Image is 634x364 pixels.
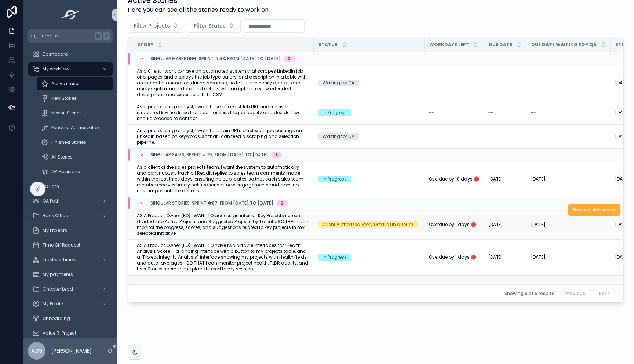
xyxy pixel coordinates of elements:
a: Overdue by 1 days 🔴 [429,254,480,260]
span: Onboarding [43,316,70,321]
a: Client Authorized Story Details (in queue) [318,221,420,228]
span: [DATE] [531,176,546,182]
span: [DATE] [615,176,630,182]
a: AS A Product Owner (PO) I WANT TO have two Airtable Interfaces for “Health Analysis Score”—a land... [137,243,309,272]
span: Active stories [51,81,81,87]
div: 2 [281,200,283,206]
span: My workflow [43,66,69,72]
span: Pending Authorization [51,125,101,131]
button: Select Button [128,19,185,33]
a: [DATE] [531,222,606,227]
span: Finished Stories [51,139,86,145]
a: Onboarding [28,312,113,325]
span: Here you can see all the stories ready to work on [128,6,269,14]
span: Filter Status [194,22,226,29]
span: Back Office [43,213,68,219]
span: Showing 6 of 6 results [504,291,554,296]
span: -- [429,110,434,116]
span: [DATE] [615,222,630,227]
span: [DATE] [615,110,630,116]
button: Select Button [188,19,241,33]
a: Back Office [28,209,113,222]
span: Singular Stories; Sprint #87; From [DATE] to [DATE] [150,200,273,206]
span: My Profile [43,301,63,307]
div: Waiting for QA [323,80,354,86]
a: -- [531,134,606,139]
span: Overdue by 1 days 🔴 [429,222,476,227]
span: Status [318,42,338,48]
span: QA Path [43,198,60,204]
span: -- [531,110,536,116]
a: Trustworthiness [28,253,113,266]
a: New Stories [37,92,113,105]
a: As a prospecting analyst, I want to obtain URLs of relevant job postings on LinkedIn based on key... [137,128,309,145]
span: As a prospecting analyst, I want to send a PostJob URL and receive structured key fields, so that... [137,104,309,121]
a: Time Off Request [28,239,113,252]
span: Request Activation [572,207,616,213]
span: Dashboard [43,51,68,57]
a: As a client of the sales projects team, I want the system to automatically and continuously track... [137,164,309,194]
a: New AI Stories [37,106,113,120]
span: New Stories [51,95,77,101]
span: -- [488,80,493,86]
span: All Stories [51,154,73,160]
a: Dashboard [28,48,113,61]
span: [DATE] [531,254,546,260]
a: [DATE] [531,176,606,182]
span: [DATE] [615,254,630,260]
a: As a Client, I want to have an automated system that scrapes LinkedIn job offer pages and display... [137,68,309,98]
a: -- [531,110,606,116]
div: In Progress [323,176,347,182]
div: scrollable content [23,43,117,338]
a: Finished Stories [37,136,113,149]
a: -- [429,134,480,139]
a: In Progress [318,176,420,182]
span: -- [488,134,493,139]
span: [DATE] [615,80,630,86]
span: Overdue by 1 days 🔴 [429,254,476,260]
span: Value R. Project [43,330,76,336]
span: -- [429,80,434,86]
a: Value R. Project [28,327,113,340]
span: My Projects [43,227,67,233]
a: Active stories [37,77,113,90]
span: [DATE] [488,222,503,227]
span: Jump to... [39,33,92,39]
span: Due Date Waiting for QA [531,42,597,48]
span: Filter Projects [134,22,170,29]
a: My payments [28,268,113,281]
a: -- [429,110,480,116]
a: Waiting for QA [318,80,420,86]
a: QA Revisions [37,165,113,178]
span: -- [429,134,434,139]
span: QA Revisions [51,169,80,175]
a: All Stories [37,150,113,164]
a: AS A Product Owner (PO) I WANT TO access an internal Key Projects screen divided into Active Proj... [137,213,309,236]
span: PO Path [43,183,59,189]
a: -- [531,80,606,86]
a: -- [488,80,522,86]
span: [DATE] [531,222,546,227]
span: [DATE] [488,176,503,182]
a: Waiting for QA [318,133,420,140]
span: Overdue by 18 days 🔴 [429,176,479,182]
span: -- [531,134,536,139]
a: My Profile [28,297,113,310]
span: -- [531,80,536,86]
a: Chapter Lead [28,283,113,296]
a: -- [488,134,522,139]
a: [DATE] [488,176,522,182]
span: Singular Sales; Sprint #75; From [DATE] to [DATE] [150,152,268,158]
button: Request Activation [568,204,620,216]
span: New AI Stories [51,110,82,116]
a: [DATE] [488,222,522,227]
span: My payments [43,272,73,277]
a: QA Path [28,194,113,208]
span: Singular Marketing; Sprint #48; From [DATE] to [DATE] [150,56,281,62]
span: Workdays Left [429,42,469,48]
